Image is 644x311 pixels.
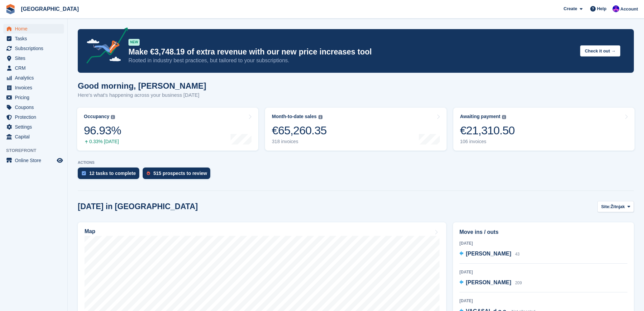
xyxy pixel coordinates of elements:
[597,201,634,212] button: Site: Žitnjak
[78,91,206,99] p: Here's what's happening across your business [DATE]
[460,139,515,145] div: 106 invoices
[15,63,55,73] span: CRM
[564,5,577,12] span: Create
[3,122,64,132] a: menu
[89,171,136,176] div: 12 tasks to complete
[128,39,140,46] div: NEW
[15,132,55,141] span: Capital
[3,93,64,102] a: menu
[84,114,109,119] div: Occupancy
[272,124,327,137] div: €65,260.35
[15,122,55,132] span: Settings
[15,34,55,43] span: Tasks
[3,103,64,112] a: menu
[272,114,316,119] div: Month-to-date sales
[620,6,638,13] span: Account
[502,115,506,119] img: icon-info-grey-7440780725fd019a000dd9b08b2336e03edf1995a4989e88bcd33f0948082b44.svg
[459,240,627,246] div: [DATE]
[15,24,55,34] span: Home
[3,24,64,34] a: menu
[85,228,95,235] h2: Map
[147,171,150,175] img: prospect-51fa495bee0391a8d652442698ab0144808aea92771e9ea1ae160a38d050c398.svg
[111,115,115,119] img: icon-info-grey-7440780725fd019a000dd9b08b2336e03edf1995a4989e88bcd33f0948082b44.svg
[15,156,55,165] span: Online Store
[84,139,121,145] div: 0.33% [DATE]
[15,93,55,102] span: Pricing
[3,34,64,43] a: menu
[84,124,121,137] div: 96.93%
[460,114,501,119] div: Awaiting payment
[78,168,143,182] a: 12 tasks to complete
[6,147,67,154] span: Storefront
[272,139,327,145] div: 318 invoices
[153,171,207,176] div: 515 prospects to review
[459,228,627,236] h2: Move ins / outs
[611,203,625,210] span: Žitnjak
[56,156,64,164] a: Preview store
[459,250,520,259] a: [PERSON_NAME] 43
[15,83,55,92] span: Invoices
[81,27,128,66] img: price-adjustments-announcement-icon-8257ccfd72463d97f412b2fc003d46551f7dbcb40ab6d574587a9cd5c0d94...
[459,298,627,304] div: [DATE]
[515,252,520,257] span: 43
[3,112,64,122] a: menu
[453,108,635,151] a: Awaiting payment €21,310.50 106 invoices
[515,281,522,285] span: 209
[466,251,511,257] span: [PERSON_NAME]
[78,160,634,165] p: ACTIONS
[460,124,515,137] div: €21,310.50
[15,73,55,83] span: Analytics
[78,81,206,90] h1: Good morning, [PERSON_NAME]
[3,73,64,83] a: menu
[15,112,55,122] span: Protection
[613,5,619,12] img: Ivan Gačić
[82,171,86,175] img: task-75834270c22a3079a89374b754ae025e5fb1db73e45f91037f5363f120a921f8.svg
[466,280,511,285] span: [PERSON_NAME]
[128,47,575,57] p: Make €3,748.19 of extra revenue with our new price increases tool
[459,269,627,275] div: [DATE]
[580,45,620,57] button: Check it out →
[3,83,64,92] a: menu
[3,132,64,141] a: menu
[77,108,258,151] a: Occupancy 96.93% 0.33% [DATE]
[78,202,198,211] h2: [DATE] in [GEOGRAPHIC_DATA]
[143,168,214,182] a: 515 prospects to review
[459,279,522,287] a: [PERSON_NAME] 209
[318,115,323,119] img: icon-info-grey-7440780725fd019a000dd9b08b2336e03edf1995a4989e88bcd33f0948082b44.svg
[18,3,81,15] a: [GEOGRAPHIC_DATA]
[15,103,55,112] span: Coupons
[601,203,611,210] span: Site:
[3,53,64,63] a: menu
[15,53,55,63] span: Sites
[15,44,55,53] span: Subscriptions
[265,108,446,151] a: Month-to-date sales €65,260.35 318 invoices
[3,44,64,53] a: menu
[128,57,575,64] p: Rooted in industry best practices, but tailored to your subscriptions.
[597,5,606,12] span: Help
[5,4,16,14] img: stora-icon-8386f47178a22dfd0bd8f6a31ec36ba5ce8667c1dd55bd0f319d3a0aa187defe.svg
[3,156,64,165] a: menu
[3,63,64,73] a: menu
